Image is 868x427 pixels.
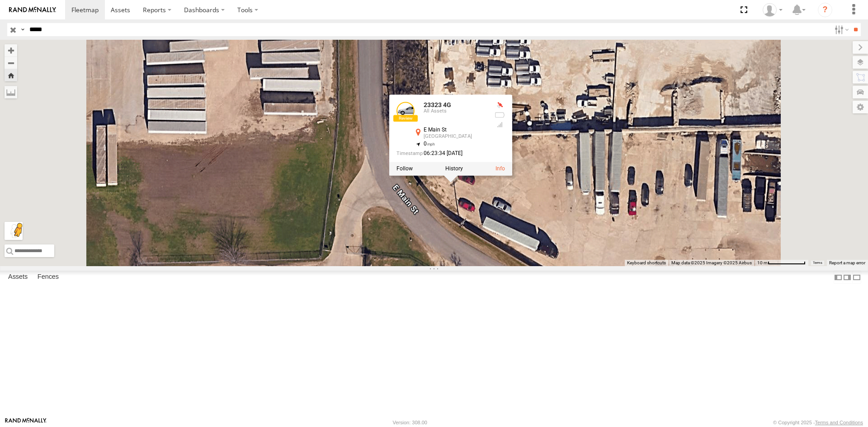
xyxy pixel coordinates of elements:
div: No battery health information received from this device. [494,111,505,118]
div: Date/time of location update [396,150,487,156]
button: Drag Pegman onto the map to open Street View [5,222,23,240]
a: Terms (opens in new tab) [813,261,822,265]
a: Report a map error [829,260,865,265]
span: Map data ©2025 Imagery ©2025 Airbus [671,260,752,265]
label: View Asset History [445,165,463,172]
a: View Asset Details [495,165,505,172]
i: ? [818,3,832,17]
label: Dock Summary Table to the Left [834,271,843,284]
label: Hide Summary Table [852,271,861,284]
label: Measure [5,86,17,99]
label: Search Query [19,23,26,36]
button: Keyboard shortcuts [627,260,666,266]
button: Zoom in [5,44,17,56]
div: [GEOGRAPHIC_DATA] [424,134,487,139]
img: rand-logo.svg [9,7,56,13]
label: Fences [33,271,63,284]
button: Zoom Home [5,69,17,81]
div: Version: 308.00 [393,420,427,425]
div: Puma Singh [759,3,786,17]
span: 10 m [757,260,768,265]
button: Map Scale: 10 m per 80 pixels [755,260,808,266]
label: Assets [4,271,32,284]
a: View Asset Details [396,102,415,120]
div: All Assets [424,108,487,114]
button: Zoom out [5,56,17,69]
div: No GPS Fix [494,102,505,109]
a: 23323 4G [424,101,451,108]
a: Visit our Website [5,418,47,427]
label: Search Filter Options [831,23,850,36]
a: Terms and Conditions [815,420,863,425]
div: Last Event GSM Signal Strength [494,121,505,128]
label: Map Settings [853,101,868,113]
label: Realtime tracking of Asset [396,165,413,172]
div: © Copyright 2025 - [773,420,863,425]
div: E Main St [424,127,487,133]
label: Dock Summary Table to the Right [843,271,852,284]
span: 0 [424,141,435,147]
